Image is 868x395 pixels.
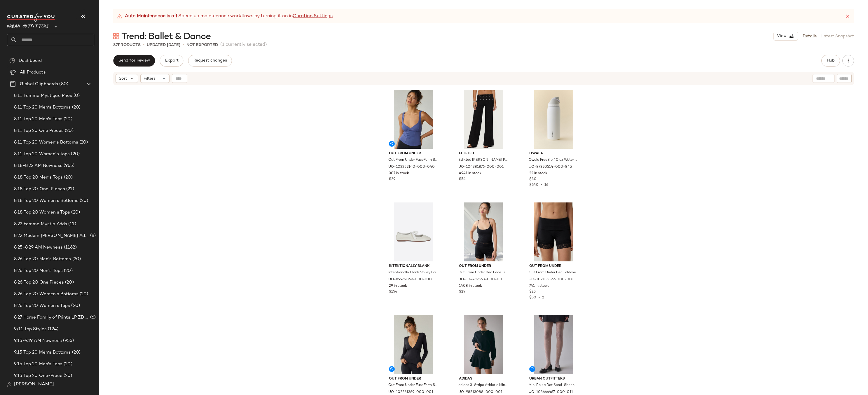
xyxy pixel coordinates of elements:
[63,268,73,274] span: (20)
[78,291,88,298] span: (20)
[14,244,63,251] span: 8.25-8.29 AM Newness
[113,43,118,47] span: 87
[14,233,89,239] span: 8.22 Modern [PERSON_NAME] Adds
[821,55,840,67] button: Hub
[144,76,156,82] span: Filters
[113,42,141,48] div: Products
[113,55,155,67] button: Send for Review
[7,13,57,22] img: cfy_white_logo.C9jOOHJF.svg
[118,58,150,63] span: Send for Review
[525,90,583,149] img: 87390514_845_b
[529,284,549,289] span: 741 in stock
[459,264,508,269] span: Out From Under
[143,41,144,48] span: •
[773,32,798,41] button: View
[544,183,548,187] span: 16
[827,58,835,63] span: Hub
[70,303,80,309] span: (20)
[388,165,435,170] span: UO-102259140-000-040
[220,41,267,48] span: (1 currently selected)
[14,209,70,216] span: 8.18 Top 20 Women's Tops
[14,373,62,379] span: 9.15 Top 20 One-Piece
[14,174,63,181] span: 8.18 Top 20 Men's Tops
[188,55,232,67] button: Request changes
[62,373,72,379] span: (20)
[14,279,64,286] span: 8.26 Top 20 One Pieces
[389,264,438,269] span: Intentionally Blank
[71,104,81,111] span: (20)
[47,326,58,333] span: (124)
[459,376,508,382] span: adidas
[539,183,544,187] span: •
[193,58,227,63] span: Request changes
[384,90,443,149] img: 102259140_040_b
[65,186,74,193] span: (21)
[14,303,70,309] span: 8.26 Top 20 Women's Tops
[458,277,504,282] span: UO-104759568-000-001
[459,289,465,295] span: $29
[186,42,218,48] p: Not Exported
[529,296,536,300] span: $50
[529,158,578,163] span: Owala FreeSip 40 oz Water Bottle in Shy Marshmellow at Urban Outfitters
[293,13,333,20] a: Curation Settings
[64,127,74,134] span: (20)
[7,382,12,387] img: svg%3e
[119,76,127,82] span: Sort
[384,315,443,374] img: 102261369_001_b
[14,349,71,356] span: 9.15 Top 20 Men's Bottoms
[14,162,62,169] span: 8.18-8.22 AM Newness
[14,186,65,193] span: 8.18 Top 20 One-Pieces
[113,33,119,39] img: svg%3e
[389,177,395,182] span: $29
[803,33,817,39] a: Details
[72,92,80,99] span: (0)
[389,284,407,289] span: 29 in stock
[14,291,78,298] span: 8.26 Top 20 Women's Bottoms
[525,315,583,374] img: 103666467_011_b
[536,296,542,300] span: •
[459,171,481,176] span: 4941 in stock
[62,338,74,344] span: (955)
[71,349,81,356] span: (20)
[62,361,72,368] span: (20)
[529,390,573,395] span: UO-103666467-000-011
[529,289,536,295] span: $25
[14,314,89,321] span: 8.27 Home Family of Prints LP ZD Adds
[529,171,547,176] span: 22 in stock
[389,289,397,295] span: $154
[458,165,504,170] span: UO-104381876-000-001
[71,256,81,263] span: (20)
[14,381,54,388] span: [PERSON_NAME]
[389,376,438,382] span: Out From Under
[14,116,62,123] span: 8.11 Top 20 Men's Tops
[388,158,438,163] span: Out From Under FuseForm Seamed Plunge Tank Top in Blue, Women's at Urban Outfitters
[58,81,68,88] span: (80)
[14,139,78,146] span: 8.11 Top 20 Women's Bottoms
[458,383,508,388] span: adidas 3-Stripe Athletic Mini Skirt in Black, Women's at Urban Outfitters
[454,315,513,374] img: 98513088_001_b
[20,69,46,76] span: All Products
[78,197,88,204] span: (20)
[458,158,508,163] span: Edikted [PERSON_NAME] Polka Dot Fold Over Pants in Black, Women's at Urban Outfitters
[454,90,513,149] img: 104381876_001_m
[388,277,432,282] span: UO-89969869-000-010
[89,233,96,239] span: (8)
[147,42,180,48] p: updated [DATE]
[14,151,70,158] span: 8.11 Top 20 Women's Tops
[14,338,62,344] span: 9.15-9.19 AM Newness
[67,221,76,228] span: (11)
[388,270,438,275] span: Intentionally Blank Valley Ballet Flat in [GEOGRAPHIC_DATA], Women's at Urban Outfitters
[14,92,72,99] span: 8.11 Femme Mystique Prios
[63,244,77,251] span: (1162)
[529,376,579,382] span: Urban Outfitters
[14,197,78,204] span: 8.18 Top 20 Women's Bottoms
[19,57,42,64] span: Dashboard
[14,326,47,333] span: 9/11 Top Styles
[14,361,62,368] span: 9.15 Top 20 Men's Tops
[70,151,80,158] span: (20)
[388,390,433,395] span: UO-102261369-000-001
[529,165,572,170] span: UO-87390514-000-845
[20,81,58,88] span: Global Clipboards
[165,58,178,63] span: Export
[183,41,184,48] span: •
